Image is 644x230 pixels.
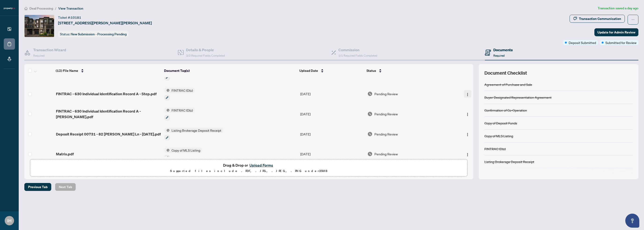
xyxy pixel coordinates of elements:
td: [DATE] [298,144,366,164]
span: Upload Date [299,68,318,73]
span: Matrix.pdf [56,151,74,157]
img: Document Status [367,131,373,137]
img: IMG-N12331183_1.jpg [25,15,54,37]
img: Logo [466,113,469,116]
h4: Documents [493,47,513,53]
td: [DATE] [298,104,366,124]
td: [DATE] [298,124,366,144]
span: IH [7,217,11,224]
img: Document Status [367,91,373,96]
span: Drag & Drop orUpload FormsSupported files include .PDF, .JPG, .JPEG, .PNG under25MB [30,159,467,177]
span: Deposit Receipt 00731 - 82 [PERSON_NAME] Ln - [DATE].pdf [56,131,161,137]
h4: Transaction Wizard [33,47,66,53]
span: Drag & Drop or [223,162,274,168]
span: (12) File Name [56,68,78,73]
h4: Commission [338,47,377,53]
button: Logo [464,150,471,158]
span: Submitted for Review [605,40,637,45]
div: Ticket #: [58,15,81,20]
span: 1/1 Required Fields Completed [338,54,377,57]
span: [STREET_ADDRESS][PERSON_NAME][PERSON_NAME] [58,20,152,26]
span: 10181 [71,15,81,20]
img: Status Icon [165,88,170,93]
p: Supported files include .PDF, .JPG, .JPEG, .PNG under 25 MB [33,168,465,174]
img: Document Status [367,151,373,157]
th: Status [365,64,448,77]
button: Status IconFINTRAC ID(s) [165,108,195,120]
div: Copy of MLS Listing [484,133,513,139]
span: FINTRAC - 630 Individual Identification Record A - [PERSON_NAME].pdf [56,108,161,120]
img: Status Icon [165,108,170,113]
th: (12) File Name [54,64,162,77]
div: Agreement of Purchase and Sale [484,82,532,87]
span: Copy of MLS Listing [170,148,202,153]
button: Open asap [625,214,639,228]
article: Transaction saved a day ago [598,6,638,11]
img: Logo [466,133,469,136]
div: Confirmation of Co-Operation [484,108,527,113]
span: FINTRAC ID(s) [170,88,195,93]
span: New Submission - Processing Pending [71,32,127,36]
span: Deal Processing [29,6,53,11]
span: FINTRAC ID(s) [170,108,195,113]
li: / [55,6,56,11]
th: Upload Date [297,64,364,77]
img: Logo [466,153,469,157]
button: Status IconFINTRAC ID(s) [165,88,195,100]
div: Copy of Deposit Funds [484,120,517,126]
button: Logo [464,110,471,118]
img: Status Icon [165,128,170,133]
h4: Details & People [186,47,225,53]
img: logo [4,7,15,10]
span: 3/3 Required Fields Completed [186,54,225,57]
span: Deposit Submitted [569,40,596,45]
button: Status IconListing Brokerage Deposit Receipt [165,128,223,140]
span: FINTRAC - 630 Individual Identification Record A - Step.pdf [56,91,157,97]
img: Status Icon [165,148,170,153]
span: Listing Brokerage Deposit Receipt [170,128,223,133]
button: Upload Forms [248,162,274,168]
img: Document Status [367,111,373,117]
span: Status [366,68,376,73]
span: Pending Review [374,151,398,157]
span: Required [33,54,44,57]
button: Transaction Communication [570,15,625,23]
button: Logo [464,90,471,98]
th: Document Tag(s) [162,64,298,77]
button: Status IconCopy of MLS Listing [165,148,202,160]
span: Previous Tab [28,183,48,191]
div: Buyer Designated Representation Agreement [484,95,552,100]
span: ellipsis [631,18,635,21]
button: Update for Admin Review [594,28,638,36]
span: Pending Review [374,131,398,137]
span: Pending Review [374,91,398,96]
button: Logo [464,130,471,138]
span: Pending Review [374,111,398,117]
img: Logo [466,93,469,96]
div: Listing Brokerage Deposit Receipt [484,159,534,164]
span: Document Checklist [484,70,527,76]
div: Transaction Communication [579,15,621,22]
td: [DATE] [298,84,366,104]
span: View Transaction [58,6,83,11]
span: home [24,7,28,10]
button: Next Tab [55,183,76,191]
button: Previous Tab [24,183,51,191]
div: FINTRAC ID(s) [484,146,506,151]
span: Update for Admin Review [597,29,635,36]
div: Status: [58,31,128,37]
span: Required [493,54,505,57]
